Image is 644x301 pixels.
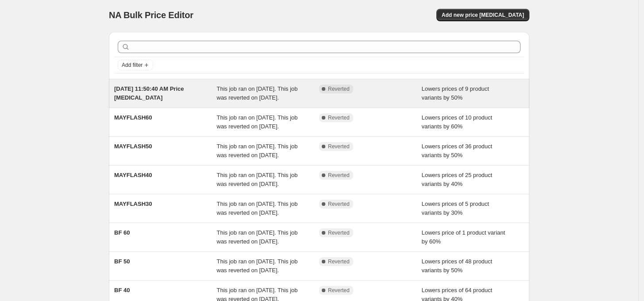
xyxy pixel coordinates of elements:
span: MAYFLASH50 [114,143,152,150]
span: Add new price [MEDICAL_DATA] [442,12,524,19]
span: This job ran on [DATE]. This job was reverted on [DATE]. [217,229,298,245]
span: BF 60 [114,229,130,236]
button: Add new price [MEDICAL_DATA] [436,9,529,21]
span: This job ran on [DATE]. This job was reverted on [DATE]. [217,172,298,187]
span: Reverted [328,85,350,93]
span: Lowers prices of 36 product variants by 50% [422,143,493,158]
span: Lowers prices of 9 product variants by 50% [422,85,489,101]
span: Lowers prices of 48 product variants by 50% [422,258,493,274]
span: This job ran on [DATE]. This job was reverted on [DATE]. [217,258,298,274]
span: Reverted [328,258,350,265]
span: MAYFLASH60 [114,114,152,121]
span: BF 50 [114,258,130,265]
span: This job ran on [DATE]. This job was reverted on [DATE]. [217,201,298,216]
span: Reverted [328,172,350,179]
span: Reverted [328,229,350,236]
span: Reverted [328,114,350,121]
span: Lowers prices of 10 product variants by 60% [422,114,493,130]
button: Add filter [118,60,153,70]
span: This job ran on [DATE]. This job was reverted on [DATE]. [217,114,298,130]
span: [DATE] 11:50:40 AM Price [MEDICAL_DATA] [114,85,184,101]
span: MAYFLASH40 [114,172,152,178]
span: This job ran on [DATE]. This job was reverted on [DATE]. [217,143,298,158]
span: Reverted [328,201,350,208]
span: This job ran on [DATE]. This job was reverted on [DATE]. [217,85,298,101]
span: BF 40 [114,287,130,293]
span: MAYFLASH30 [114,201,152,207]
span: Lowers prices of 5 product variants by 30% [422,201,489,216]
span: Reverted [328,143,350,150]
span: Add filter [122,62,143,69]
span: Lowers price of 1 product variant by 60% [422,229,505,245]
span: Lowers prices of 25 product variants by 40% [422,172,493,187]
span: NA Bulk Price Editor [109,10,193,20]
span: Reverted [328,287,350,294]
